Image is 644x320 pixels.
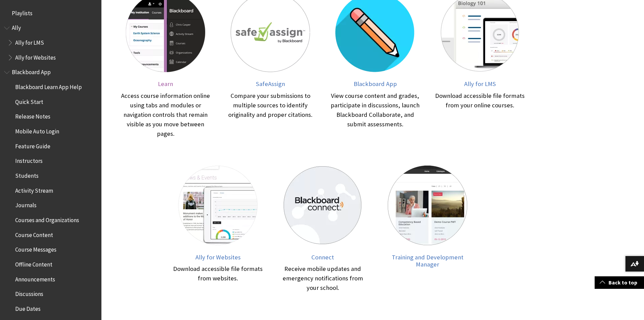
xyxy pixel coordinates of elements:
[15,229,53,238] span: Course Content
[15,96,43,105] span: Quick Start
[4,22,97,63] nav: Book outline for Anthology Ally Help
[15,185,53,194] span: Activity Stream
[392,253,463,269] span: Training and Development Manager
[15,214,79,223] span: Courses and Organizations
[15,200,37,209] span: Journals
[283,166,362,245] img: Connect
[15,52,56,61] span: Ally for Websites
[15,141,50,150] span: Feature Guide
[277,166,368,293] a: Connect Connect Receive mobile updates and emergency notifications from your school.
[15,259,52,268] span: Offline Content
[382,166,473,293] a: Training and Development Manager Training and Development Manager
[12,7,32,17] span: Playlists
[256,80,285,88] span: SafeAssign
[195,253,241,261] span: Ally for Websites
[330,91,421,129] div: View course content and grades, participate in discussions, launch Blackboard Collaborate, and su...
[464,80,496,88] span: Ally for LMS
[15,303,41,312] span: Due Dates
[388,166,467,245] img: Training and Development Manager
[15,170,39,179] span: Students
[172,264,264,283] div: Download accessible file formats from websites.
[12,22,21,31] span: Ally
[434,91,526,110] div: Download accessible file formats from your online courses.
[12,67,51,76] span: Blackboard App
[225,91,316,120] div: Compare your submissions to multiple sources to identify originality and proper citations.
[354,80,397,88] span: Blackboard App
[15,37,44,46] span: Ally for LMS
[595,276,644,289] a: Back to top
[311,253,334,261] span: Connect
[172,166,264,293] a: Ally for Websites Ally for Websites Download accessible file formats from websites.
[15,155,43,165] span: Instructors
[15,274,55,283] span: Announcements
[277,264,368,293] div: Receive mobile updates and emergency notifications from your school.
[4,7,97,19] nav: Book outline for Playlists
[178,166,258,245] img: Ally for Websites
[15,244,56,253] span: Course Messages
[15,111,50,120] span: Release Notes
[15,126,59,135] span: Mobile Auto Login
[158,80,173,88] span: Learn
[15,81,82,90] span: Blackboard Learn App Help
[15,288,43,297] span: Discussions
[120,91,211,138] div: Access course information online using tabs and modules or navigation controls that remain visibl...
